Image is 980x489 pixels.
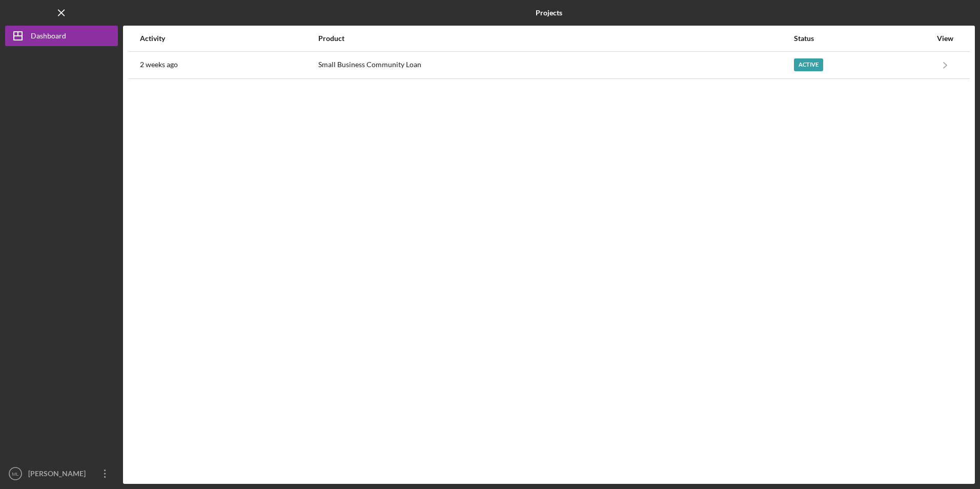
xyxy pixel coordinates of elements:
[932,34,958,43] div: View
[318,52,793,78] div: Small Business Community Loan
[31,26,66,49] div: Dashboard
[794,34,931,43] div: Status
[140,34,317,43] div: Activity
[26,463,92,486] div: [PERSON_NAME]
[536,9,562,17] b: Projects
[5,463,118,484] button: ML[PERSON_NAME]
[794,58,823,71] div: Active
[12,471,19,477] text: ML
[5,26,118,46] button: Dashboard
[140,60,178,69] time: 2025-09-18 21:21
[318,34,793,43] div: Product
